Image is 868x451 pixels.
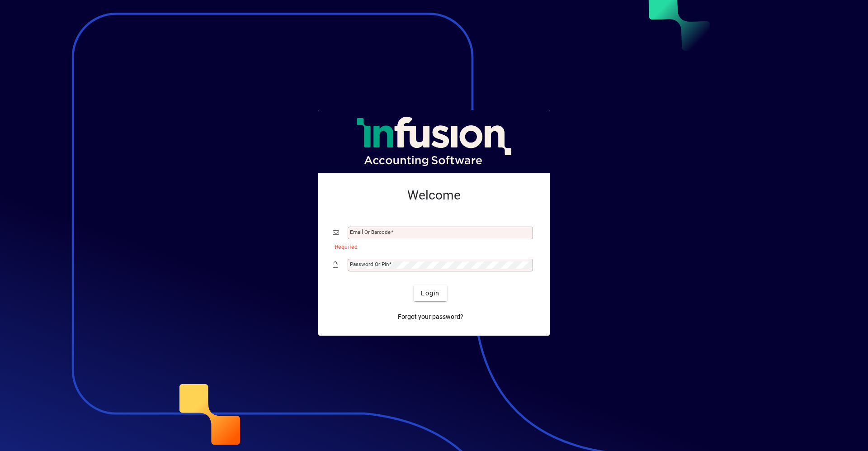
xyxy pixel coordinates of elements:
[394,309,467,325] a: Forgot your password?
[414,285,447,301] button: Login
[333,188,535,203] h2: Welcome
[350,261,389,267] mat-label: Password or Pin
[421,289,439,298] span: Login
[350,229,391,235] mat-label: Email or Barcode
[398,312,463,322] span: Forgot your password?
[335,242,528,251] mat-error: Required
